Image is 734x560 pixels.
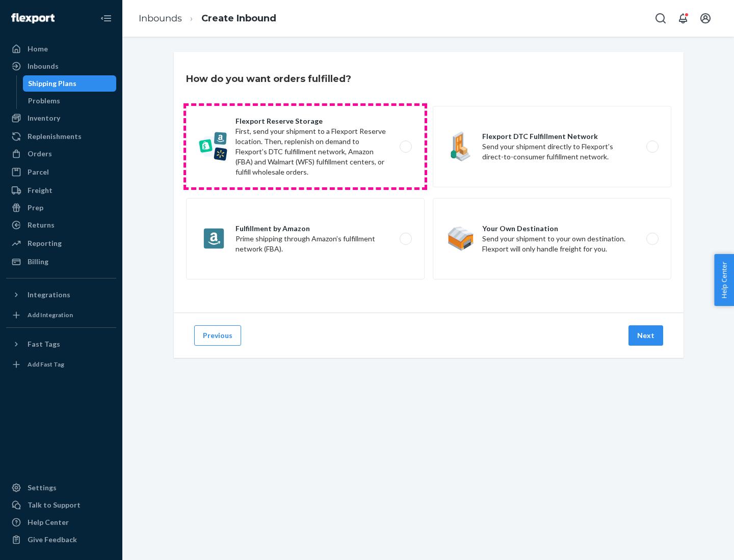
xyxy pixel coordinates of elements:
div: Orders [28,149,52,159]
div: Settings [28,483,57,493]
div: Freight [28,185,53,195]
button: Fast Tags [6,336,116,352]
a: Add Integration [6,307,116,323]
a: Parcel [6,164,116,180]
a: Settings [6,480,116,496]
a: Help Center [6,514,116,530]
a: Orders [6,146,116,162]
a: Prep [6,200,116,216]
div: Fast Tags [28,339,60,349]
div: Inventory [28,113,60,123]
button: Give Feedback [6,531,116,548]
a: Create Inbound [201,13,276,24]
div: Add Fast Tag [28,360,64,369]
a: Inbounds [6,58,116,74]
div: Home [28,44,48,54]
button: Help Center [714,254,734,306]
a: Add Fast Tag [6,356,116,373]
button: Close Navigation [96,8,116,29]
div: Give Feedback [28,535,77,545]
a: Returns [6,217,116,233]
div: Billing [28,257,48,267]
button: Open notifications [673,8,693,29]
button: Open Search Box [650,8,671,29]
a: Shipping Plans [23,75,117,92]
a: Inventory [6,110,116,126]
div: Returns [28,220,55,230]
ol: breadcrumbs [130,4,284,34]
div: Prep [28,203,43,213]
a: Problems [23,93,117,109]
div: Talk to Support [28,500,81,510]
div: Problems [28,96,60,106]
a: Billing [6,254,116,270]
button: Integrations [6,287,116,303]
a: Freight [6,182,116,199]
button: Previous [194,325,241,346]
div: Parcel [28,167,49,177]
button: Open account menu [695,8,716,29]
a: Talk to Support [6,497,116,513]
div: Integrations [28,290,70,300]
a: Reporting [6,235,116,251]
div: Help Center [28,517,69,527]
a: Home [6,41,116,57]
div: Add Integration [28,311,73,319]
h3: How do you want orders fulfilled? [186,72,351,86]
a: Replenishments [6,128,116,145]
a: Inbounds [139,13,182,24]
div: Reporting [28,238,62,248]
div: Shipping Plans [28,78,76,89]
button: Next [628,325,663,346]
img: Flexport logo [11,13,55,23]
div: Replenishments [28,131,82,142]
div: Inbounds [28,61,59,71]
